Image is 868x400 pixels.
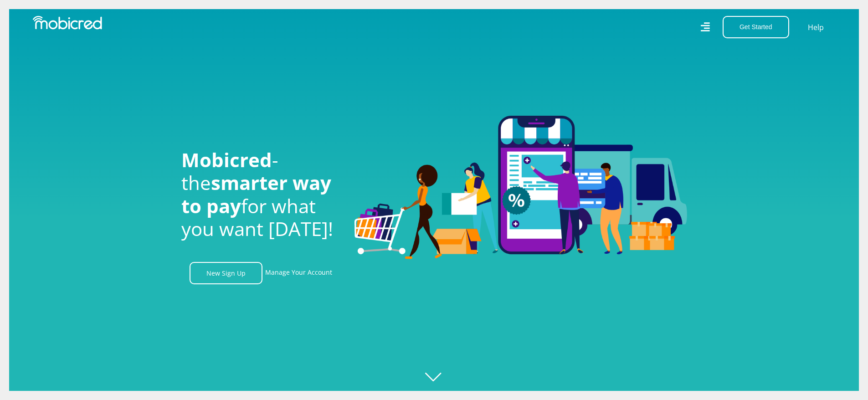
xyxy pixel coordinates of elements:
img: Welcome to Mobicred [354,116,687,260]
h1: - the for what you want [DATE]! [181,149,341,241]
span: smarter way to pay [181,169,331,218]
a: Help [807,21,824,33]
a: Manage Your Account [265,262,332,284]
img: Mobicred [33,16,102,30]
a: New Sign Up [190,262,262,284]
button: Get Started [723,16,789,38]
span: Mobicred [181,147,272,173]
